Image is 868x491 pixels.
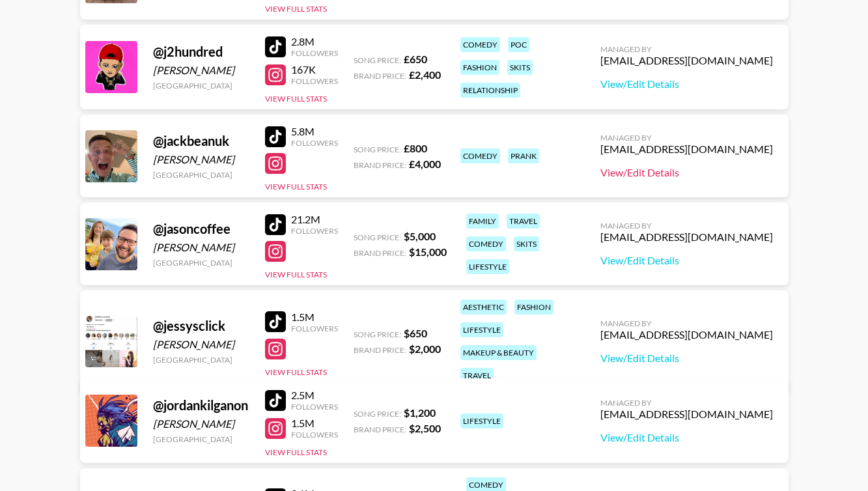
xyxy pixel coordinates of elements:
[354,145,401,154] span: Song Price:
[600,166,773,179] a: View/Edit Details
[460,368,494,383] div: travel
[514,300,553,315] div: fashion
[354,425,406,434] span: Brand Price:
[404,230,436,242] strong: $ 5,000
[153,221,249,237] div: @ jasoncoffee
[409,68,441,81] strong: £ 2,400
[466,214,499,229] div: family
[153,153,249,166] div: [PERSON_NAME]
[409,245,447,258] strong: $ 15,000
[600,254,773,267] a: View/Edit Details
[354,330,401,339] span: Song Price:
[600,77,773,91] a: View/Edit Details
[409,158,441,170] strong: £ 4,000
[153,258,249,268] div: [GEOGRAPHIC_DATA]
[404,142,427,154] strong: £ 800
[153,170,249,180] div: [GEOGRAPHIC_DATA]
[507,60,533,75] div: skits
[508,37,529,52] div: poc
[153,338,249,351] div: [PERSON_NAME]
[600,231,773,244] div: [EMAIL_ADDRESS][DOMAIN_NAME]
[291,226,338,236] div: Followers
[291,389,338,402] div: 2.5M
[600,328,773,341] div: [EMAIL_ADDRESS][DOMAIN_NAME]
[291,125,338,138] div: 5.8M
[354,55,401,65] span: Song Price:
[460,60,499,75] div: fashion
[291,417,338,430] div: 1.5M
[514,236,539,251] div: skits
[153,355,249,365] div: [GEOGRAPHIC_DATA]
[600,143,773,156] div: [EMAIL_ADDRESS][DOMAIN_NAME]
[354,71,406,81] span: Brand Price:
[153,241,249,254] div: [PERSON_NAME]
[265,94,327,104] button: View Full Stats
[291,35,338,48] div: 2.8M
[354,160,406,170] span: Brand Price:
[291,63,338,76] div: 167K
[153,44,249,60] div: @ j2hundred
[153,397,249,414] div: @ jordankilganon
[507,214,540,229] div: travel
[265,182,327,191] button: View Full Stats
[460,37,500,52] div: comedy
[404,53,427,65] strong: £ 650
[404,327,427,339] strong: $ 650
[404,406,436,419] strong: $ 1,200
[466,236,506,251] div: comedy
[291,430,338,440] div: Followers
[600,133,773,143] div: Managed By
[600,352,773,365] a: View/Edit Details
[265,270,327,279] button: View Full Stats
[153,417,249,430] div: [PERSON_NAME]
[153,318,249,334] div: @ jessysclick
[460,345,537,360] div: makeup & beauty
[600,431,773,444] a: View/Edit Details
[291,138,338,148] div: Followers
[409,422,441,434] strong: $ 2,500
[460,322,503,337] div: lifestyle
[291,324,338,333] div: Followers
[291,76,338,86] div: Followers
[460,83,520,98] div: relationship
[460,148,500,163] div: comedy
[409,343,441,355] strong: $ 2,000
[600,54,773,67] div: [EMAIL_ADDRESS][DOMAIN_NAME]
[354,409,401,419] span: Song Price:
[600,221,773,231] div: Managed By
[265,447,327,457] button: View Full Stats
[265,4,327,14] button: View Full Stats
[354,232,401,242] span: Song Price:
[291,402,338,412] div: Followers
[291,311,338,324] div: 1.5M
[460,414,503,428] div: lifestyle
[600,408,773,421] div: [EMAIL_ADDRESS][DOMAIN_NAME]
[153,434,249,444] div: [GEOGRAPHIC_DATA]
[153,81,249,91] div: [GEOGRAPHIC_DATA]
[508,148,539,163] div: prank
[600,44,773,54] div: Managed By
[600,398,773,408] div: Managed By
[291,213,338,226] div: 21.2M
[265,367,327,377] button: View Full Stats
[600,318,773,328] div: Managed By
[291,48,338,58] div: Followers
[460,300,507,315] div: aesthetic
[354,248,406,258] span: Brand Price:
[153,64,249,77] div: [PERSON_NAME]
[466,259,509,274] div: lifestyle
[153,133,249,149] div: @ jackbeanuk
[354,345,406,355] span: Brand Price:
